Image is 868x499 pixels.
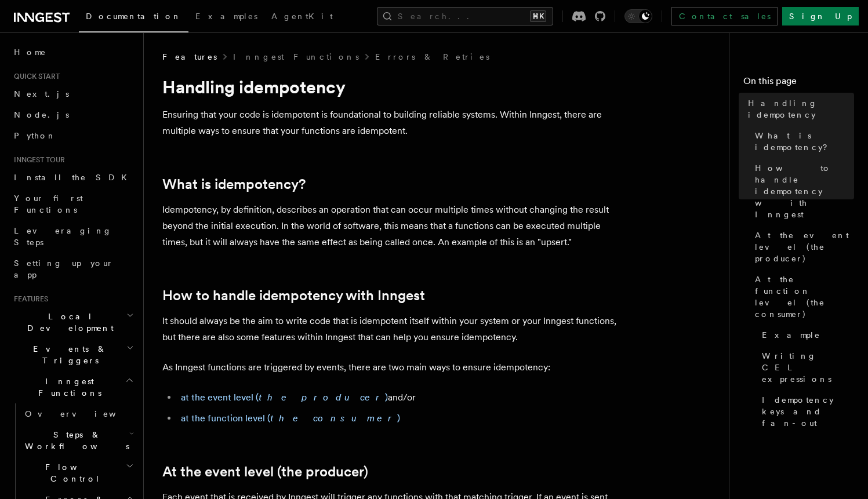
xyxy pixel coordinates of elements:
p: It should always be the aim to write code that is idempotent itself within your system or your In... [162,313,626,345]
kbd: ⌘K [530,10,546,22]
span: Python [14,131,56,140]
span: Steps & Workflows [20,429,129,452]
a: Next.js [9,83,136,104]
span: Inngest Functions [9,376,125,399]
button: Toggle dark mode [624,9,652,23]
a: Python [9,125,136,146]
span: Events & Triggers [9,343,126,366]
span: Overview [25,409,144,418]
span: Flow Control [20,461,126,485]
button: Search...⌘K [377,7,553,26]
p: Ensuring that your code is idempotent is foundational to building reliable systems. Within Innges... [162,107,626,139]
a: Your first Functions [9,188,136,220]
span: What is idempotency? [755,130,854,153]
span: At the function level (the consumer) [755,274,854,320]
a: Examples [188,3,264,31]
a: Home [9,42,136,63]
span: Examples [195,12,257,21]
span: How to handle idempotency with Inngest [755,162,854,220]
span: Home [14,46,46,58]
span: Setting up your app [14,258,114,279]
a: At the event level (the producer) [750,225,854,269]
span: Features [162,51,217,63]
a: at the event level (the producer) [181,392,388,403]
button: Flow Control [20,457,136,489]
a: How to handle idempotency with Inngest [750,158,854,225]
span: Example [762,329,820,341]
a: Contact sales [671,7,778,26]
a: Leveraging Steps [9,220,136,253]
a: Inngest Functions [233,51,359,63]
li: and/or [177,389,626,406]
a: at the function level (the consumer) [181,413,400,424]
a: At the event level (the producer) [162,464,368,480]
button: Events & Triggers [9,338,136,371]
a: How to handle idempotency with Inngest [162,287,425,304]
span: Documentation [86,12,181,21]
span: Features [9,294,48,304]
span: Node.js [14,110,69,119]
a: Overview [20,403,136,424]
span: Install the SDK [14,173,134,182]
span: Handling idempotency [748,97,854,121]
span: At the event level (the producer) [755,230,854,264]
a: Handling idempotency [743,93,854,125]
span: Local Development [9,311,126,334]
span: Inngest tour [9,155,65,165]
p: As Inngest functions are triggered by events, there are two main ways to ensure idempotency: [162,359,626,376]
span: Your first Functions [14,194,83,214]
a: At the function level (the consumer) [750,269,854,325]
h1: Handling idempotency [162,77,626,97]
a: Setting up your app [9,253,136,285]
span: Next.js [14,89,69,99]
a: What is idempotency? [162,176,306,192]
a: What is idempotency? [750,125,854,158]
span: Writing CEL expressions [762,350,854,385]
a: Install the SDK [9,167,136,188]
a: Node.js [9,104,136,125]
button: Local Development [9,306,136,338]
a: Idempotency keys and fan-out [757,389,854,434]
a: Writing CEL expressions [757,345,854,389]
span: Quick start [9,72,60,81]
span: Idempotency keys and fan-out [762,394,854,429]
a: Errors & Retries [375,51,489,63]
button: Inngest Functions [9,371,136,403]
button: Steps & Workflows [20,424,136,457]
span: AgentKit [271,12,333,21]
a: AgentKit [264,3,340,31]
span: Leveraging Steps [14,226,112,247]
a: Sign Up [782,7,859,26]
a: Example [757,325,854,345]
em: the consumer [270,413,397,424]
h4: On this page [743,74,854,93]
a: Documentation [79,3,188,32]
p: Idempotency, by definition, describes an operation that can occur multiple times without changing... [162,202,626,250]
em: the producer [259,392,385,403]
